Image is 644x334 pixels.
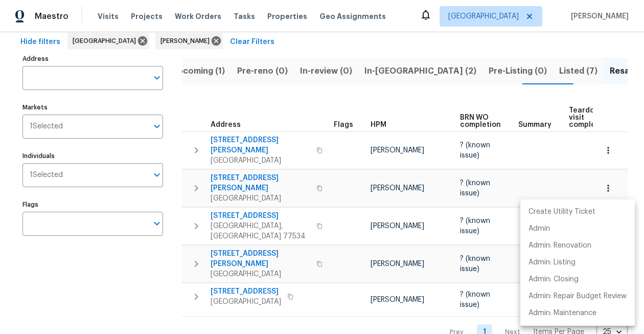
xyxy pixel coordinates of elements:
[528,207,595,217] p: Create Utility Ticket
[528,257,576,268] p: Admin: Listing
[528,224,550,234] p: Admin
[528,291,627,302] p: Admin: Repair Budget Review
[528,308,596,319] p: Admin: Maintenance
[528,240,591,251] p: Admin: Renovation
[528,274,579,285] p: Admin: Closing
